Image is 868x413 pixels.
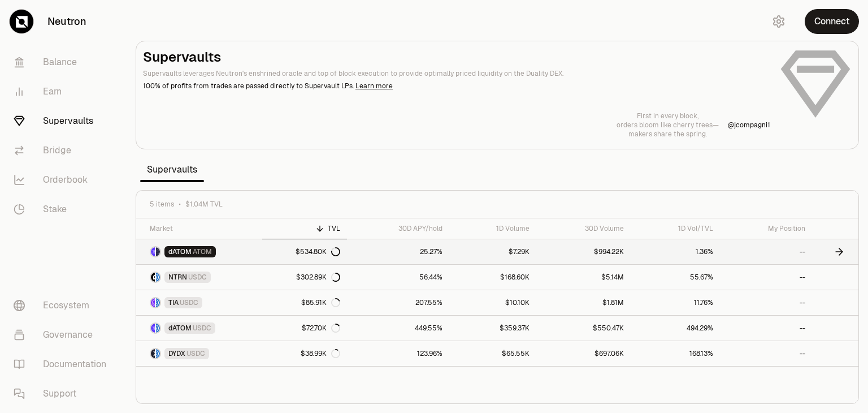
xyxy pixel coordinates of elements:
[143,68,770,79] p: Supervaults leverages Neutron's enshrined oracle and top of block execution to provide optimally ...
[136,239,262,264] a: dATOM LogoATOM LogodATOMATOM
[193,324,211,333] span: USDC
[151,298,155,307] img: TIA Logo
[728,121,770,130] a: @jcompagni1
[347,341,449,366] a: 123.96%
[156,247,160,256] img: ATOM Logo
[347,265,449,290] a: 56.44%
[720,265,812,290] a: --
[143,48,770,66] h2: Supervaults
[150,224,255,233] div: Market
[136,265,262,290] a: NTRN LogoUSDC LogoNTRNUSDC
[727,224,805,233] div: My Position
[296,273,340,282] div: $302.89K
[617,121,719,130] p: orders bloom like cherry trees—
[143,81,770,91] p: 100% of profits from trades are passed directly to Supervault LPs.
[720,239,812,264] a: --
[262,290,347,315] a: $85.91K
[720,290,812,315] a: --
[140,158,204,181] span: Supervaults
[449,316,536,341] a: $359.37K
[449,290,536,315] a: $10.10K
[536,265,631,290] a: $5.14M
[631,316,720,341] a: 494.29%
[720,316,812,341] a: --
[5,350,122,379] a: Documentation
[168,273,187,282] span: NTRN
[631,239,720,264] a: 1.36%
[301,298,340,307] div: $85.91K
[193,247,212,256] span: ATOM
[5,291,122,320] a: Ecosystem
[631,265,720,290] a: 55.67%
[617,130,719,139] p: makers share the spring.
[631,341,720,366] a: 168.13%
[354,224,442,233] div: 30D APY/hold
[543,224,624,233] div: 30D Volume
[168,324,192,333] span: dATOM
[262,316,347,341] a: $72.70K
[188,273,207,282] span: USDC
[5,48,122,77] a: Balance
[168,298,179,307] span: TIA
[720,341,812,366] a: --
[151,349,155,358] img: DYDX Logo
[262,265,347,290] a: $302.89K
[301,349,340,358] div: $38.99K
[347,239,449,264] a: 25.27%
[262,239,347,264] a: $534.80K
[186,349,205,358] span: USDC
[536,239,631,264] a: $994.22K
[151,247,155,256] img: dATOM Logo
[456,224,529,233] div: 1D Volume
[156,324,160,333] img: USDC Logo
[136,341,262,366] a: DYDX LogoUSDC LogoDYDXUSDC
[156,273,160,282] img: USDC Logo
[617,111,719,139] a: First in every block,orders bloom like cherry trees—makers share the spring.
[5,106,122,136] a: Supervaults
[296,247,340,256] div: $534.80K
[262,341,347,366] a: $38.99K
[805,9,859,34] button: Connect
[347,290,449,315] a: 207.55%
[156,298,160,307] img: USDC Logo
[5,379,122,408] a: Support
[355,81,393,91] a: Learn more
[449,265,536,290] a: $168.60K
[536,290,631,315] a: $1.81M
[449,341,536,366] a: $65.55K
[150,200,174,209] span: 5 items
[136,290,262,315] a: TIA LogoUSDC LogoTIAUSDC
[5,195,122,224] a: Stake
[168,349,185,358] span: DYDX
[5,320,122,350] a: Governance
[5,136,122,165] a: Bridge
[168,247,192,256] span: dATOM
[151,273,155,282] img: NTRN Logo
[536,341,631,366] a: $697.06K
[536,316,631,341] a: $550.47K
[347,316,449,341] a: 449.55%
[449,239,536,264] a: $7.29K
[728,121,770,130] p: @ jcompagni1
[5,165,122,195] a: Orderbook
[631,290,720,315] a: 11.76%
[269,224,340,233] div: TVL
[151,324,155,333] img: dATOM Logo
[180,298,198,307] span: USDC
[136,316,262,341] a: dATOM LogoUSDC LogodATOMUSDC
[5,77,122,106] a: Earn
[185,200,223,209] span: $1.04M TVL
[302,324,340,333] div: $72.70K
[617,111,719,121] p: First in every block,
[637,224,713,233] div: 1D Vol/TVL
[156,349,160,358] img: USDC Logo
